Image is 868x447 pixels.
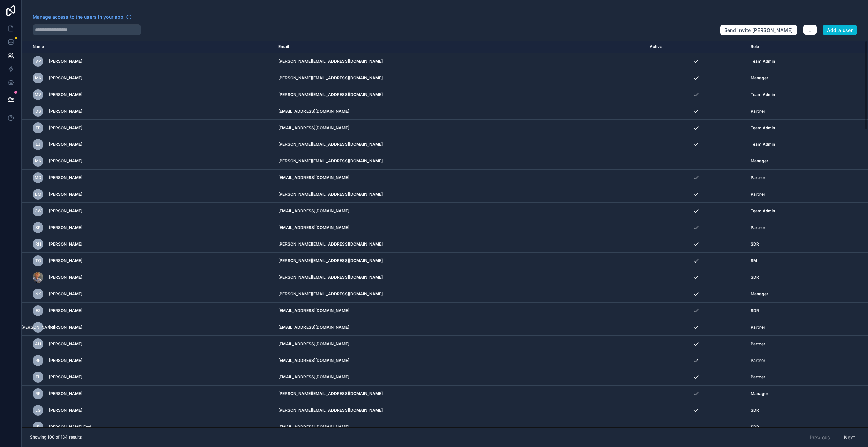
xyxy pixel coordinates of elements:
[751,374,765,380] span: Partner
[720,25,797,36] button: Send invite [PERSON_NAME]
[49,408,82,413] span: [PERSON_NAME]
[35,291,41,297] span: NK
[274,269,646,286] td: [PERSON_NAME][EMAIL_ADDRESS][DOMAIN_NAME]
[274,70,646,86] td: [PERSON_NAME][EMAIL_ADDRESS][DOMAIN_NAME]
[751,75,768,81] span: Manager
[49,325,82,330] span: [PERSON_NAME]
[49,308,82,313] span: [PERSON_NAME]
[49,158,82,164] span: [PERSON_NAME]
[751,291,768,297] span: Manager
[22,41,274,53] th: Name
[49,109,82,114] span: [PERSON_NAME]
[751,241,759,247] span: SDR
[751,175,765,180] span: Partner
[35,341,41,347] span: AH
[49,225,82,230] span: [PERSON_NAME]
[35,391,41,396] span: RR
[751,325,765,330] span: Partner
[274,352,646,369] td: [EMAIL_ADDRESS][DOMAIN_NAME]
[274,170,646,186] td: [EMAIL_ADDRESS][DOMAIN_NAME]
[35,225,41,230] span: SP
[35,109,41,114] span: DS
[49,208,82,214] span: [PERSON_NAME]
[839,432,860,443] button: Next
[30,434,82,440] span: Showing 100 of 134 results
[751,109,765,114] span: Partner
[274,120,646,136] td: [EMAIL_ADDRESS][DOMAIN_NAME]
[646,41,746,53] th: Active
[274,53,646,70] td: [PERSON_NAME][EMAIL_ADDRESS][DOMAIN_NAME]
[33,14,132,20] a: Manage access to the users in your app
[274,253,646,269] td: [PERSON_NAME][EMAIL_ADDRESS][DOMAIN_NAME]
[274,386,646,402] td: [PERSON_NAME][EMAIL_ADDRESS][DOMAIN_NAME]
[36,374,40,380] span: EL
[36,125,41,131] span: FP
[35,208,42,214] span: GW
[35,408,41,413] span: LG
[36,142,40,147] span: LJ
[35,59,41,64] span: VP
[35,358,41,363] span: RP
[33,14,123,20] span: Manage access to the users in your app
[751,208,775,214] span: Team Admin
[274,186,646,203] td: [PERSON_NAME][EMAIL_ADDRESS][DOMAIN_NAME]
[49,341,82,347] span: [PERSON_NAME]
[751,424,759,430] span: SDR
[274,402,646,419] td: [PERSON_NAME][EMAIL_ADDRESS][DOMAIN_NAME]
[49,424,91,430] span: [PERSON_NAME] Fad
[49,291,82,297] span: [PERSON_NAME]
[274,136,646,153] td: [PERSON_NAME][EMAIL_ADDRESS][DOMAIN_NAME]
[751,192,765,197] span: Partner
[35,241,41,247] span: RH
[751,225,765,230] span: Partner
[22,41,868,427] div: scrollable content
[274,303,646,319] td: [EMAIL_ADDRESS][DOMAIN_NAME]
[274,336,646,352] td: [EMAIL_ADDRESS][DOMAIN_NAME]
[49,241,82,247] span: [PERSON_NAME]
[49,192,82,197] span: [PERSON_NAME]
[751,408,759,413] span: SDR
[751,275,759,280] span: SDR
[751,142,775,147] span: Team Admin
[49,92,82,97] span: [PERSON_NAME]
[49,75,82,81] span: [PERSON_NAME]
[751,308,759,313] span: SDR
[49,275,82,280] span: [PERSON_NAME]
[751,391,768,396] span: Manager
[49,358,82,363] span: [PERSON_NAME]
[49,59,82,64] span: [PERSON_NAME]
[274,86,646,103] td: [PERSON_NAME][EMAIL_ADDRESS][DOMAIN_NAME]
[747,41,830,53] th: Role
[49,175,82,180] span: [PERSON_NAME]
[49,391,82,396] span: [PERSON_NAME]
[751,125,775,131] span: Team Admin
[274,41,646,53] th: Email
[49,142,82,147] span: [PERSON_NAME]
[35,92,41,97] span: MV
[751,341,765,347] span: Partner
[274,419,646,435] td: [EMAIL_ADDRESS][DOMAIN_NAME]
[37,424,39,430] span: E
[49,125,82,131] span: [PERSON_NAME]
[823,25,857,36] button: Add a user
[35,75,41,81] span: MK
[35,192,41,197] span: BM
[274,319,646,336] td: [EMAIL_ADDRESS][DOMAIN_NAME]
[751,358,765,363] span: Partner
[35,158,41,164] span: MK
[274,203,646,219] td: [EMAIL_ADDRESS][DOMAIN_NAME]
[274,219,646,236] td: [EMAIL_ADDRESS][DOMAIN_NAME]
[751,258,757,264] span: SM
[35,258,41,264] span: TG
[274,153,646,170] td: [PERSON_NAME][EMAIL_ADDRESS][DOMAIN_NAME]
[35,175,41,180] span: MD
[274,369,646,386] td: [EMAIL_ADDRESS][DOMAIN_NAME]
[21,325,55,330] span: [PERSON_NAME]
[36,308,41,313] span: EZ
[751,59,775,64] span: Team Admin
[274,103,646,120] td: [EMAIL_ADDRESS][DOMAIN_NAME]
[274,236,646,253] td: [PERSON_NAME][EMAIL_ADDRESS][DOMAIN_NAME]
[274,286,646,303] td: [PERSON_NAME][EMAIL_ADDRESS][DOMAIN_NAME]
[751,92,775,97] span: Team Admin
